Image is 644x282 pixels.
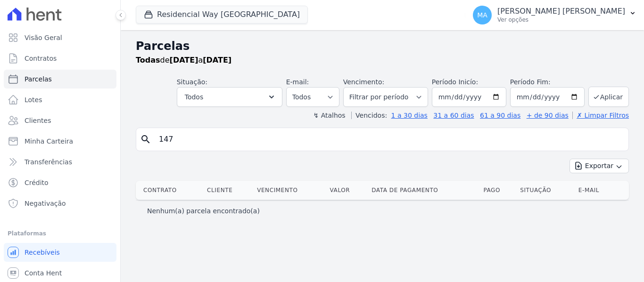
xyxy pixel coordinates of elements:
[343,78,384,86] label: Vencimento:
[433,112,474,119] a: 31 a 60 dias
[4,111,116,130] a: Clientes
[4,243,116,262] a: Recebíveis
[25,116,51,125] span: Clientes
[25,178,49,187] span: Crédito
[465,2,644,28] button: MA [PERSON_NAME] [PERSON_NAME] Ver opções
[4,28,116,47] a: Visão Geral
[136,6,308,24] button: Residencial Way [GEOGRAPHIC_DATA]
[25,54,57,63] span: Contratos
[575,181,618,200] th: E-mail
[25,157,72,167] span: Transferências
[527,112,569,119] a: + de 90 dias
[177,78,207,86] label: Situação:
[391,112,428,119] a: 1 a 30 dias
[4,194,116,213] a: Negativação
[510,77,585,87] label: Período Fim:
[147,206,260,216] p: Nenhum(a) parcela encontrado(a)
[185,91,203,103] span: Todos
[286,78,309,86] label: E-mail:
[203,181,253,200] th: Cliente
[432,78,478,86] label: Período Inicío:
[25,199,66,208] span: Negativação
[313,112,345,119] label: ↯ Atalhos
[25,268,62,278] span: Conta Hent
[136,55,231,66] p: de a
[203,56,231,64] strong: [DATE]
[4,70,116,89] a: Parcelas
[4,49,116,68] a: Contratos
[136,181,203,200] th: Contrato
[25,33,62,42] span: Visão Geral
[25,137,73,146] span: Minha Carteira
[136,56,160,64] strong: Todas
[136,38,629,55] h2: Parcelas
[497,16,625,24] p: Ver opções
[25,248,60,257] span: Recebíveis
[572,112,629,119] a: ✗ Limpar Filtros
[153,130,625,149] input: Buscar por nome do lote ou do cliente
[170,56,198,64] strong: [DATE]
[25,74,52,84] span: Parcelas
[351,112,387,119] label: Vencidos:
[177,87,282,107] button: Todos
[4,90,116,109] a: Lotes
[4,173,116,192] a: Crédito
[8,228,113,239] div: Plataformas
[479,181,516,200] th: Pago
[516,181,575,200] th: Situação
[326,181,368,200] th: Valor
[4,153,116,171] a: Transferências
[477,12,487,18] span: MA
[253,181,326,200] th: Vencimento
[480,112,520,119] a: 61 a 90 dias
[140,134,151,145] i: search
[4,132,116,151] a: Minha Carteira
[25,95,42,105] span: Lotes
[368,181,479,200] th: Data de Pagamento
[588,87,629,107] button: Aplicar
[570,159,629,173] button: Exportar
[497,7,625,16] p: [PERSON_NAME] [PERSON_NAME]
